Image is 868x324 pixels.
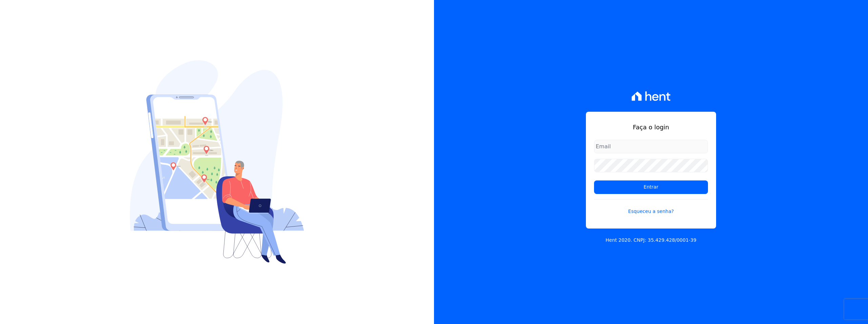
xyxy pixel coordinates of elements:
p: Hent 2020. CNPJ: 35.429.428/0001-39 [606,237,696,244]
a: Esqueceu a senha? [594,199,708,215]
h1: Faça o login [594,123,708,132]
input: Entrar [594,180,708,194]
img: Login [130,60,304,264]
input: Email [594,140,708,153]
